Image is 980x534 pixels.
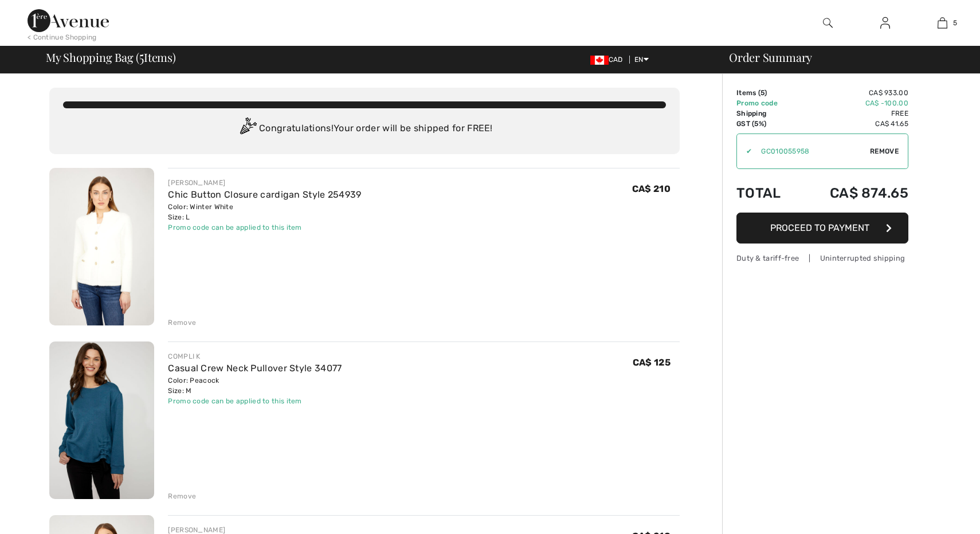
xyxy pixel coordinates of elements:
span: CAD [590,56,628,64]
td: CA$ 933.00 [798,88,908,98]
span: CA$ 125 [633,357,671,368]
a: Casual Crew Neck Pullover Style 34077 [168,363,342,374]
img: 1ère Avenue [28,9,109,32]
img: Chic Button Closure cardigan Style 254939 [49,168,154,325]
span: 5 [139,49,144,64]
a: Sign In [871,16,899,30]
div: ✔ [737,146,752,156]
div: Remove [168,317,196,328]
td: Total [736,174,798,213]
span: CA$ 210 [632,183,671,194]
a: 5 [914,16,970,30]
td: CA$ 874.65 [798,174,908,213]
div: [PERSON_NAME] [168,178,361,188]
div: Duty & tariff-free | Uninterrupted shipping [736,253,908,264]
div: Color: Peacock Size: M [168,375,342,396]
div: Promo code can be applied to this item [168,396,342,406]
img: Congratulation2.svg [236,117,259,140]
button: Proceed to Payment [736,213,908,244]
div: Congratulations! Your order will be shipped for FREE! [63,117,666,140]
span: 5 [761,89,765,97]
td: Promo code [736,98,798,108]
img: search the website [823,16,833,30]
span: EN [634,56,649,64]
td: CA$ 41.65 [798,119,908,129]
img: Canadian Dollar [590,56,609,65]
td: CA$ -100.00 [798,98,908,108]
div: Color: Winter White Size: L [168,202,361,222]
td: Items ( ) [736,88,798,98]
td: Free [798,108,908,119]
a: Chic Button Closure cardigan Style 254939 [168,189,361,200]
div: Order Summary [715,52,973,63]
span: 5 [953,18,957,28]
span: Proceed to Payment [770,222,869,233]
div: COMPLI K [168,351,342,362]
img: Casual Crew Neck Pullover Style 34077 [49,341,154,499]
div: < Continue Shopping [28,32,97,42]
div: Promo code can be applied to this item [168,222,361,233]
span: My Shopping Bag ( Items) [46,52,176,63]
td: GST (5%) [736,119,798,129]
span: Remove [870,146,899,156]
td: Shipping [736,108,798,119]
div: Remove [168,491,196,501]
img: My Info [880,16,890,30]
img: My Bag [938,16,947,30]
input: Promo code [752,134,870,168]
